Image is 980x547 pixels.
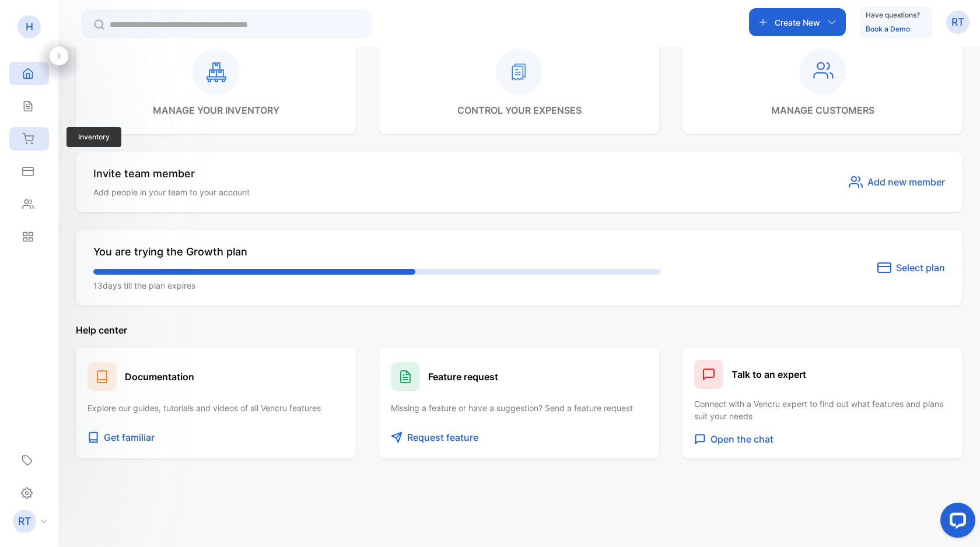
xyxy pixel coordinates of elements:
[877,261,945,275] button: Select plan
[694,432,951,447] button: Open the chat
[710,432,773,446] p: Open the chat
[731,367,806,381] h1: Talk to an expert
[775,16,820,29] p: Create New
[749,8,846,36] button: Create New
[931,498,980,547] iframe: LiveChat chat widget
[18,514,31,529] p: RT
[771,103,874,117] p: manage customers
[391,427,647,447] button: Request feature
[946,8,970,36] button: RT
[93,279,661,292] p: 13 days till the plan expires
[457,103,582,117] p: control your expenses
[694,398,951,422] p: Connect with a Vencru expert to find out what features and plans suit your needs
[153,103,279,117] p: manage your inventory
[866,9,920,21] p: Have questions?
[125,370,194,384] h1: Documentation
[951,15,964,30] p: RT
[93,166,250,181] p: Invite team member
[93,186,250,198] p: Add people in your team to your account
[66,127,121,147] span: Inventory
[93,244,661,260] p: You are trying the Growth plan
[76,323,963,337] p: Help center
[87,402,344,414] p: Explore our guides, tutorials and videos of all Vencru features
[896,261,945,275] span: Select plan
[407,430,478,444] p: Request feature
[866,24,910,33] a: Book a Demo
[867,175,945,189] span: Add new member
[104,430,155,444] p: Get familiar
[849,175,945,189] button: Add new member
[428,370,498,384] h1: Feature request
[87,427,344,447] button: Get familiar
[391,402,647,414] p: Missing a feature or have a suggestion? Send a feature request
[26,19,33,34] p: H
